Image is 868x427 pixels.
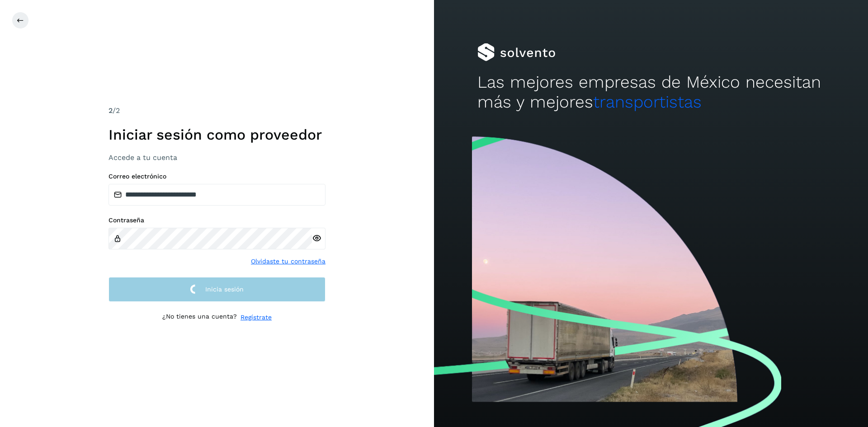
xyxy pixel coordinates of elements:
span: transportistas [593,92,702,112]
span: Inicia sesión [205,286,244,292]
label: Correo electrónico [108,173,325,180]
h3: Accede a tu cuenta [108,153,325,162]
h1: Iniciar sesión como proveedor [108,126,325,143]
p: ¿No tienes una cuenta? [162,313,237,322]
a: Regístrate [241,313,272,322]
button: Inicia sesión [108,277,325,302]
a: Olvidaste tu contraseña [251,257,325,266]
div: /2 [108,105,325,116]
h2: Las mejores empresas de México necesitan más y mejores [477,72,825,113]
label: Contraseña [108,216,325,224]
span: 2 [108,106,113,115]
